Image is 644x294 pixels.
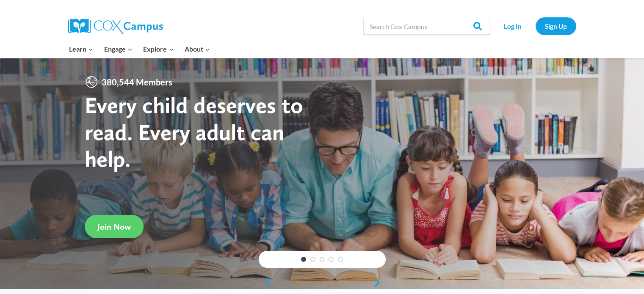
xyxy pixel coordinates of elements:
span: Engage [104,44,133,55]
span: Join Now [97,222,131,232]
a: Sign Up [536,17,576,35]
strong: Every child deserves to read. Every adult can help. [85,91,303,172]
input: Search Cox Campus [363,18,490,35]
nav: Primary Navigation [64,40,216,58]
a: Log In [495,17,531,35]
a: Join Now [85,215,144,238]
span: Explore [143,44,174,55]
a: next [373,278,386,288]
a: 5 [338,257,343,262]
nav: Secondary Navigation [495,17,576,35]
img: Cox Campus [68,19,163,34]
span: 380,544 Members [98,75,176,89]
div: content slider buttons [259,274,386,291]
a: 3 [320,257,325,262]
a: previous [259,278,271,288]
span: Learn [69,44,93,55]
a: 1 [301,257,306,262]
a: 4 [329,257,334,262]
a: 2 [310,257,315,262]
span: About [185,44,210,55]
